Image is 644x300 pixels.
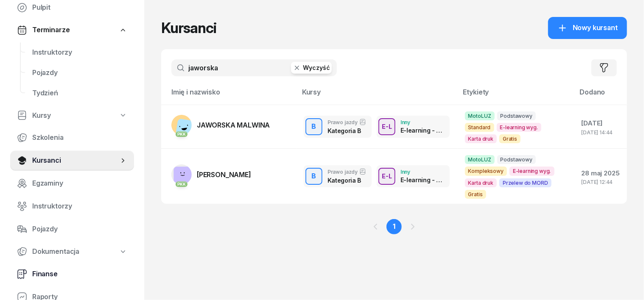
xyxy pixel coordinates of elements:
[400,169,445,175] div: Inny
[308,169,320,183] div: B
[171,59,337,76] input: Szukaj
[510,167,554,175] span: E-learning wyg.
[582,179,620,185] div: [DATE] 12:44
[32,67,127,78] span: Pojazdy
[328,177,366,184] div: Kategoria B
[25,83,134,103] a: Tydzień
[465,167,507,175] span: Kompleksowy
[25,63,134,83] a: Pojazdy
[465,190,486,199] span: Gratis
[32,132,127,143] span: Szkolenia
[10,196,134,217] a: Instruktorzy
[171,115,270,135] a: PKKJAWORSKA MALWINA
[497,111,536,120] span: Podstawowy
[497,155,536,164] span: Podstawowy
[400,127,445,134] div: E-learning - 90 dni
[32,224,127,235] span: Pojazdy
[499,178,552,187] span: Przelew do MORD
[582,130,620,135] div: [DATE] 14:44
[458,86,575,105] th: Etykiety
[10,128,134,148] a: Szkolenia
[305,168,322,185] button: B
[10,242,134,261] a: Dokumentacja
[308,119,320,134] div: B
[161,20,216,36] h1: Kursanci
[10,173,134,194] a: Egzaminy
[32,25,70,36] span: Terminarze
[378,118,395,135] button: E-L
[573,22,618,33] span: Nowy kursant
[10,106,134,125] a: Kursy
[25,42,134,63] a: Instruktorzy
[497,123,542,132] span: E-learning wyg.
[328,168,366,175] div: Prawo jazdy
[32,155,119,166] span: Kursanci
[386,219,402,234] a: 1
[10,150,134,171] a: Kursanci
[32,88,127,99] span: Tydzień
[161,86,297,105] th: Imię i nazwisko
[328,127,366,134] div: Kategoria B
[297,86,458,105] th: Kursy
[575,86,627,105] th: Dodano
[176,181,188,187] div: PKK
[465,111,495,120] span: MotoLUZ
[32,269,127,280] span: Finanse
[378,168,395,185] button: E-L
[400,176,445,183] div: E-learning - 90 dni
[305,118,322,135] button: B
[10,264,134,284] a: Finanse
[465,178,497,187] span: Karta druk
[465,123,494,132] span: Standard
[328,119,366,125] div: Prawo jazdy
[32,178,127,189] span: Egzaminy
[32,2,127,13] span: Pulpit
[32,201,127,212] span: Instruktorzy
[10,20,134,40] a: Terminarze
[378,171,395,181] div: E-L
[499,134,521,143] span: Gratis
[378,121,395,132] div: E-L
[465,155,495,164] span: MotoLUZ
[32,246,79,257] span: Dokumentacja
[582,168,620,179] div: 28 maj 2025
[582,118,620,129] div: [DATE]
[465,134,497,143] span: Karta druk
[32,47,127,58] span: Instruktorzy
[400,119,445,125] div: Inny
[32,110,51,121] span: Kursy
[291,62,332,74] button: Wyczyść
[548,17,627,39] a: Nowy kursant
[171,164,251,185] a: PKK[PERSON_NAME]
[10,219,134,239] a: Pojazdy
[197,121,270,129] span: JAWORSKA MALWINA
[197,170,251,179] span: [PERSON_NAME]
[176,131,188,137] div: PKK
